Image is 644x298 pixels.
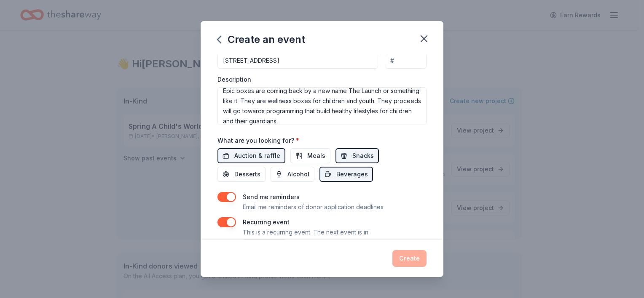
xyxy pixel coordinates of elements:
p: This is a recurring event. The next event is in: [243,227,370,237]
input: Enter a US address [217,52,378,69]
div: Create an event [217,33,305,46]
label: Recurring event [243,218,290,226]
span: Snacks [352,151,374,161]
button: Beverages [319,167,373,182]
input: # [385,52,427,69]
span: Beverages [336,169,368,179]
button: Auction & raffle [217,148,285,163]
label: What are you looking for? [217,136,299,145]
span: Alcohol [287,169,309,179]
button: [DATE] [243,239,286,256]
span: Desserts [234,169,260,179]
p: Email me reminders of donor application deadlines [243,202,384,212]
button: Alcohol [271,167,314,182]
span: Meals [307,151,325,161]
button: Snacks [335,148,379,163]
span: Auction & raffle [234,151,280,161]
button: Desserts [217,167,266,182]
label: Description [217,75,251,84]
button: Meals [290,148,330,163]
label: Send me reminders [243,193,300,200]
textarea: Epic boxes are coming back by a new name The Launch or something like it. They are wellness boxes... [217,87,427,125]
